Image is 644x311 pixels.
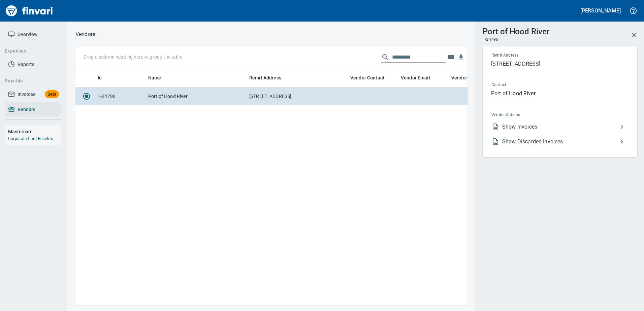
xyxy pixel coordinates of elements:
a: Reports [5,57,62,72]
nav: breadcrumb [75,30,95,38]
td: [STREET_ADDRESS] [247,88,348,105]
a: Overview [5,27,62,42]
button: Download table [456,53,466,63]
p: Vendors [75,30,95,38]
span: Remit Address [249,74,281,82]
td: Port of Hood River [146,88,247,105]
span: Overview [18,30,37,39]
span: Expenses [5,47,56,55]
span: 1-24796 [483,36,498,43]
span: Reports [18,60,34,69]
span: Vendor Email [401,74,439,82]
img: Finvari [4,3,55,19]
span: Vendor Phone [451,74,482,82]
span: Payable [5,77,56,85]
span: Vendor Actions [491,112,574,118]
span: Vendor Email [401,74,430,82]
h5: [PERSON_NAME] [580,7,621,14]
span: Show Discarded Invoices [502,138,618,146]
span: Name [148,74,161,82]
button: [PERSON_NAME] [579,5,622,16]
a: Corporate Card Benefits [8,136,53,141]
p: Drag a column heading here to group the table [84,54,182,60]
a: Vendors [5,102,62,117]
button: Choose columns to display [446,52,456,62]
h6: Mastercard [8,128,62,135]
button: Expenses [2,45,58,57]
span: Invoices [18,90,35,99]
td: 1-24796 [95,88,146,105]
span: Remit Address [249,74,290,82]
span: Name [148,74,170,82]
span: Beta [45,91,59,98]
span: Vendors [18,105,35,114]
button: Close Vendor [626,27,642,43]
p: [STREET_ADDRESS] [491,60,629,68]
span: Remit Address [491,52,573,59]
span: Vendor Contact [350,74,384,82]
span: Id [98,74,110,82]
span: Contact [491,82,567,89]
h3: Port of Hood River [483,25,549,36]
a: InvoicesBeta [5,87,62,102]
p: Port of Hood River [491,90,629,98]
span: Vendor Phone [451,74,491,82]
span: Show Invoices [502,123,618,131]
button: Payable [2,75,58,87]
span: Vendor Contact [350,74,393,82]
span: Id [98,74,102,82]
